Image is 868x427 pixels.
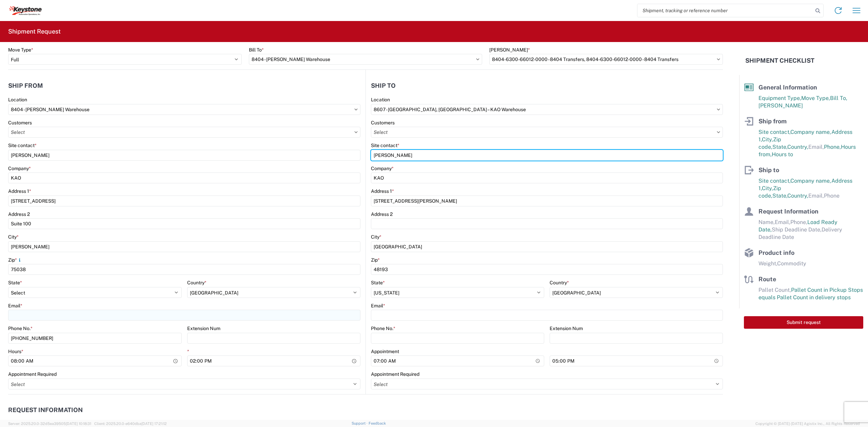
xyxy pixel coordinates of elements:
[489,54,723,65] input: Select
[8,142,37,148] label: Site contact
[758,276,776,283] span: Route
[371,280,385,286] label: State
[8,165,31,171] label: Company
[489,47,530,53] label: [PERSON_NAME]
[8,371,57,377] label: Appointment Required
[371,165,394,171] label: Company
[141,422,167,426] span: [DATE] 17:21:12
[824,144,841,150] span: Phone,
[8,407,83,413] h2: Request Information
[371,104,723,115] input: Select
[8,27,61,36] h2: Shipment Request
[8,422,91,426] span: Server: 2025.20.0-32d5ea39505
[787,144,808,150] span: Country,
[772,226,822,233] span: Ship Deadline Date,
[371,188,394,194] label: Address 1
[187,325,220,331] label: Extension Num
[637,4,813,17] input: Shipment, tracking or reference number
[66,422,91,426] span: [DATE] 10:18:31
[758,178,790,184] span: Site contact,
[762,136,773,143] span: City,
[772,151,793,158] span: Hours to
[371,120,395,126] label: Customers
[762,185,773,191] span: City,
[790,129,831,135] span: Company name,
[352,421,369,425] a: Support
[371,325,395,331] label: Phone No.
[8,303,22,309] label: Email
[824,192,840,199] span: Phone
[758,219,775,225] span: Name,
[758,249,794,256] span: Product info
[772,192,787,199] span: State,
[371,257,380,263] label: Zip
[249,54,482,65] input: Select
[808,144,824,150] span: Email,
[758,118,787,125] span: Ship from
[371,142,399,148] label: Site contact
[744,316,863,329] button: Submit request
[371,211,393,217] label: Address 2
[758,260,777,267] span: Weight,
[371,234,381,240] label: City
[371,97,390,103] label: Location
[187,280,206,286] label: Country
[550,325,583,331] label: Extension Num
[772,144,787,150] span: State,
[8,82,43,89] h2: Ship from
[755,421,860,427] span: Copyright © [DATE]-[DATE] Agistix Inc., All Rights Reserved
[8,104,360,115] input: Select
[371,82,396,89] h2: Ship to
[758,166,779,174] span: Ship to
[775,219,790,225] span: Email,
[830,95,847,101] span: Bill To,
[8,280,22,286] label: State
[8,120,32,126] label: Customers
[745,57,814,65] h2: Shipment Checklist
[249,47,264,53] label: Bill To
[8,257,22,263] label: Zip
[758,95,801,101] span: Equipment Type,
[758,102,803,109] span: [PERSON_NAME]
[790,219,807,225] span: Phone,
[790,178,831,184] span: Company name,
[369,421,386,425] a: Feedback
[758,84,817,91] span: General Information
[8,97,27,103] label: Location
[8,234,19,240] label: City
[8,127,360,138] input: Select
[8,188,31,194] label: Address 1
[94,422,167,426] span: Client: 2025.20.0-e640dba
[8,325,33,331] label: Phone No.
[8,348,23,354] label: Hours
[550,280,569,286] label: Country
[371,371,419,377] label: Appointment Required
[758,208,818,215] span: Request Information
[801,95,830,101] span: Move Type,
[758,287,863,301] span: Pallet Count in Pickup Stops equals Pallet Count in delivery stops
[808,192,824,199] span: Email,
[777,260,806,267] span: Commodity
[8,47,33,53] label: Move Type
[8,211,30,217] label: Address 2
[758,287,791,293] span: Pallet Count,
[758,129,790,135] span: Site contact,
[371,127,723,138] input: Select
[371,348,399,354] label: Appointment
[371,303,385,309] label: Email
[787,192,808,199] span: Country,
